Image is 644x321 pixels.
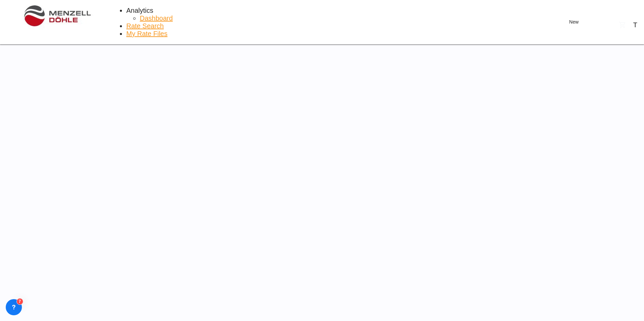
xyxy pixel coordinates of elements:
a: My Rate Files [126,30,167,38]
button: icon-plus 400-fgNewicon-chevron-down [558,15,590,29]
a: Rate Search [126,22,164,30]
md-icon: icon-plus 400-fg [561,18,569,26]
md-icon: icon-chevron-down [579,18,587,26]
span: Analytics [126,7,153,14]
div: T [633,21,637,29]
span: New [561,19,587,25]
span: Help [604,21,612,29]
a: Dashboard [140,14,173,22]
